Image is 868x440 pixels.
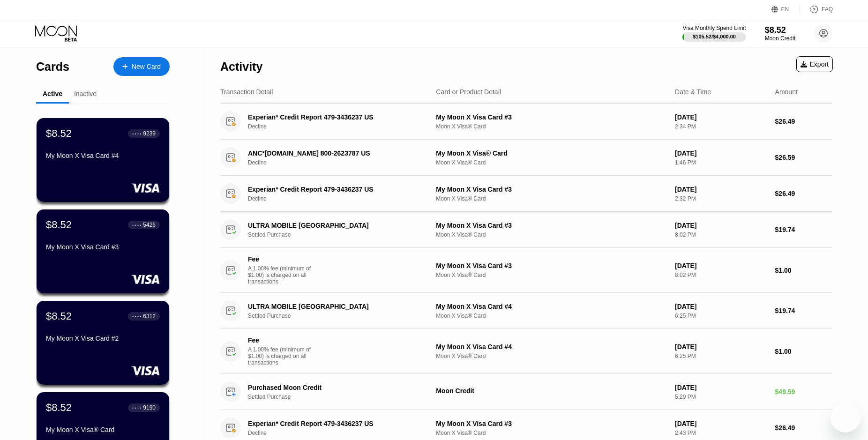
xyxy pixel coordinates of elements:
[822,6,833,13] div: FAQ
[436,303,667,310] div: My Moon X Visa Card #4
[248,123,435,130] div: Decline
[675,159,767,166] div: 1:46 PM
[436,430,667,436] div: Moon X Visa® Card
[436,113,667,121] div: My Moon X Visa Card #3
[675,262,767,269] div: [DATE]
[675,384,767,391] div: [DATE]
[248,336,314,344] div: Fee
[132,315,142,318] div: ● ● ● ●
[775,307,833,314] div: $19.74
[46,152,160,159] div: My Moon X Visa Card #4
[46,127,72,140] div: $8.52
[248,346,318,366] div: A 1.00% fee (minimum of $1.00) is charged on all transactions
[675,149,767,157] div: [DATE]
[132,132,142,135] div: ● ● ● ●
[248,186,422,193] div: Experian* Credit Report 479-3436237 US
[248,231,435,238] div: Settled Purchase
[248,394,435,400] div: Settled Purchase
[436,186,667,193] div: My Moon X Visa Card #3
[436,353,667,359] div: Moon X Visa® Card
[46,310,72,322] div: $8.52
[436,231,667,238] div: Moon X Visa® Card
[675,394,767,400] div: 5:29 PM
[248,265,318,285] div: A 1.00% fee (minimum of $1.00) is charged on all transactions
[675,113,767,121] div: [DATE]
[46,335,160,342] div: My Moon X Visa Card #2
[775,267,833,274] div: $1.00
[220,329,833,374] div: FeeA 1.00% fee (minimum of $1.00) is charged on all transactionsMy Moon X Visa Card #4Moon X Visa...
[675,88,711,96] div: Date & Time
[775,190,833,197] div: $26.49
[675,123,767,130] div: 2:34 PM
[220,104,833,140] div: Experian* Credit Report 479-3436237 USDeclineMy Moon X Visa Card #3Moon X Visa® Card[DATE]2:34 PM...
[775,424,833,432] div: $26.49
[248,303,422,310] div: ULTRA MOBILE [GEOGRAPHIC_DATA]
[682,25,746,42] div: Visa Monthly Spend Limit$105.52/$4,000.00
[248,384,422,391] div: Purchased Moon Credit
[220,176,833,212] div: Experian* Credit Report 479-3436237 USDeclineMy Moon X Visa Card #3Moon X Visa® Card[DATE]2:32 PM...
[248,313,435,319] div: Settled Purchase
[781,6,789,13] div: EN
[675,313,767,319] div: 6:25 PM
[771,5,800,14] div: EN
[113,57,170,76] div: New Card
[831,403,861,433] iframe: Button to launch messaging window
[220,88,273,96] div: Transaction Detail
[675,186,767,193] div: [DATE]
[675,430,767,436] div: 2:43 PM
[220,60,262,74] div: Activity
[220,212,833,248] div: ULTRA MOBILE [GEOGRAPHIC_DATA]Settled PurchaseMy Moon X Visa Card #3Moon X Visa® Card[DATE]8:02 P...
[775,348,833,355] div: $1.00
[132,224,142,226] div: ● ● ● ●
[37,209,169,293] div: $8.52● ● ● ●5426My Moon X Visa Card #3
[675,303,767,310] div: [DATE]
[682,25,746,31] div: Visa Monthly Spend Limit
[37,301,169,385] div: $8.52● ● ● ●6312My Moon X Visa Card #2
[248,113,422,121] div: Experian* Credit Report 479-3436237 US
[436,343,667,351] div: My Moon X Visa Card #4
[220,293,833,329] div: ULTRA MOBILE [GEOGRAPHIC_DATA]Settled PurchaseMy Moon X Visa Card #4Moon X Visa® Card[DATE]6:25 P...
[775,226,833,233] div: $19.74
[74,90,97,97] div: Inactive
[436,88,501,96] div: Card or Product Detail
[775,388,833,395] div: $49.59
[765,25,795,42] div: $8.52Moon Credit
[46,426,160,433] div: My Moon X Visa® Card
[248,149,422,157] div: ANC*[DOMAIN_NAME] 800-2623787 US
[143,404,156,411] div: 9190
[675,353,767,359] div: 6:25 PM
[220,140,833,176] div: ANC*[DOMAIN_NAME] 800-2623787 USDeclineMy Moon X Visa® CardMoon X Visa® Card[DATE]1:46 PM$26.59
[37,118,169,202] div: $8.52● ● ● ●9239My Moon X Visa Card #4
[436,262,667,269] div: My Moon X Visa Card #3
[436,272,667,278] div: Moon X Visa® Card
[675,231,767,238] div: 8:02 PM
[436,420,667,427] div: My Moon X Visa Card #3
[675,272,767,278] div: 8:02 PM
[693,34,736,39] div: $105.52 / $4,000.00
[220,248,833,293] div: FeeA 1.00% fee (minimum of $1.00) is charged on all transactionsMy Moon X Visa Card #3Moon X Visa...
[436,387,667,395] div: Moon Credit
[436,222,667,229] div: My Moon X Visa Card #3
[775,154,833,161] div: $26.59
[801,60,829,68] div: Export
[436,123,667,130] div: Moon X Visa® Card
[143,130,156,137] div: 9239
[248,159,435,166] div: Decline
[775,88,798,96] div: Amount
[43,90,62,97] div: Active
[248,195,435,202] div: Decline
[675,195,767,202] div: 2:32 PM
[132,63,161,71] div: New Card
[143,313,156,320] div: 6312
[796,56,833,72] div: Export
[765,25,795,35] div: $8.52
[248,430,435,436] div: Decline
[46,402,72,414] div: $8.52
[248,222,422,229] div: ULTRA MOBILE [GEOGRAPHIC_DATA]
[800,5,833,14] div: FAQ
[436,195,667,202] div: Moon X Visa® Card
[675,222,767,229] div: [DATE]
[675,343,767,351] div: [DATE]
[675,420,767,427] div: [DATE]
